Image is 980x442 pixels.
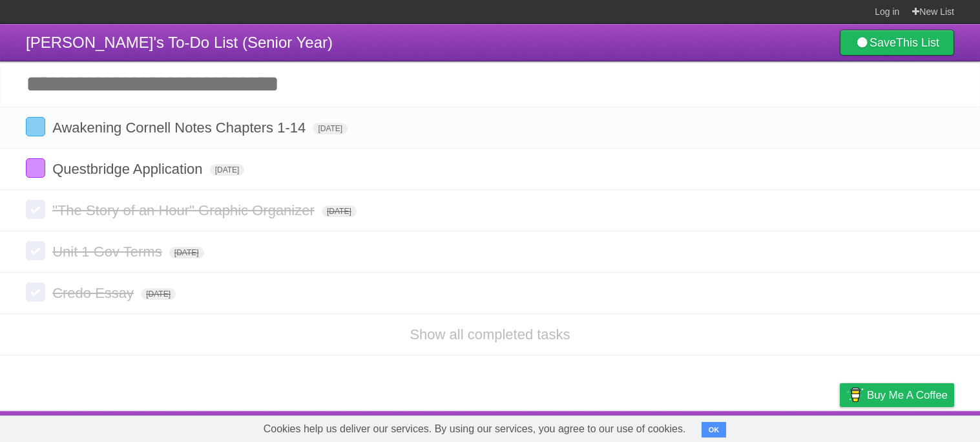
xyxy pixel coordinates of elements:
[896,36,939,49] b: This List
[26,158,45,178] label: Done
[846,384,864,406] img: Buy me a coffee
[52,202,318,218] span: "The Story of an Hour" Graphic Organizer
[26,200,45,219] label: Done
[26,282,45,302] label: Done
[141,288,176,300] span: [DATE]
[52,120,309,136] span: Awakening Cornell Notes Chapters 1-14
[867,384,948,406] span: Buy me a coffee
[410,326,570,342] a: Show all completed tasks
[26,117,45,136] label: Done
[251,416,699,442] span: Cookies help us deliver our services. By using our services, you agree to our use of cookies.
[322,205,357,217] span: [DATE]
[26,34,333,51] span: [PERSON_NAME]'s To-Do List (Senior Year)
[840,30,954,56] a: SaveThis List
[52,244,165,260] span: Unit 1 Gov Terms
[210,164,245,176] span: [DATE]
[702,422,727,437] button: OK
[873,414,954,439] a: Suggest a feature
[840,383,954,407] a: Buy me a coffee
[52,161,205,177] span: Questbridge Application
[711,414,763,439] a: Developers
[668,414,695,439] a: About
[169,247,204,258] span: [DATE]
[823,414,857,439] a: Privacy
[313,123,348,134] span: [DATE]
[52,285,137,301] span: Credo Essay
[779,414,808,439] a: Terms
[26,241,45,260] label: Done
